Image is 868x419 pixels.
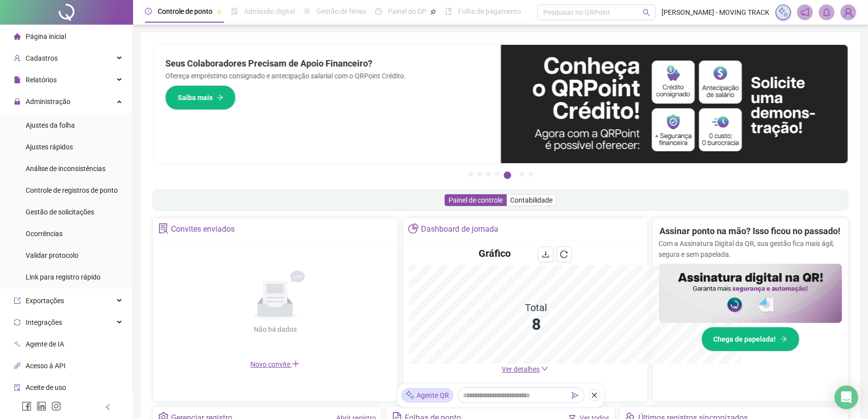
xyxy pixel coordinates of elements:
span: Novo convite [250,360,300,368]
span: file [14,76,21,83]
h4: Gráfico [479,246,511,260]
span: Aceite de uso [26,384,66,391]
img: 18027 [841,5,856,20]
span: Chega de papelada! [714,334,776,345]
span: Contabilidade [510,196,553,204]
span: bell [822,8,831,17]
span: Gestão de solicitações [26,208,94,216]
span: sync [14,319,21,326]
span: Folha de pagamento [458,7,521,15]
span: clock-circle [145,8,152,15]
span: Painel de controle [449,196,503,204]
span: reload [560,250,568,258]
span: left [104,404,111,411]
button: 5 [504,172,511,179]
button: 1 [468,172,473,176]
span: arrow-right [216,94,223,101]
span: dashboard [375,8,382,15]
div: Open Intercom Messenger [834,385,858,409]
span: solution [158,223,169,234]
button: 4 [495,172,500,176]
img: sparkle-icon.fc2bf0ac1784a2077858766a79e2daf3.svg [405,390,415,401]
span: api [14,362,21,369]
span: pushpin [216,9,222,15]
span: close [591,392,598,399]
a: Ver detalhes down [502,365,548,373]
span: arrow-right [780,336,787,343]
div: Convites enviados [171,221,235,238]
span: download [542,250,550,258]
span: pushpin [430,9,436,15]
span: Controle de ponto [158,7,212,15]
button: 6 [520,172,524,176]
span: Relatórios [26,76,57,84]
span: sun [304,8,311,15]
div: Agente QR [401,388,453,403]
span: Ajustes da folha [26,121,75,129]
span: Admissão digital [244,7,295,15]
button: Chega de papelada! [701,327,799,351]
span: Painel do DP [388,7,426,15]
div: Dashboard de jornada [421,221,498,238]
button: 2 [477,172,482,176]
button: 7 [528,172,533,176]
img: banner%2F11e687cd-1386-4cbd-b13b-7bd81425532d.png [501,45,848,163]
span: Ajustes rápidos [26,143,73,151]
img: banner%2F02c71560-61a6-44d4-94b9-c8ab97240462.png [659,264,842,323]
div: Não há dados [230,324,320,335]
span: down [541,365,548,372]
h2: Seus Colaboradores Precisam de Apoio Financeiro? [165,57,489,70]
span: Página inicial [26,33,66,40]
span: Acesso à API [26,362,66,370]
span: Saiba mais [177,92,212,103]
span: lock [14,98,21,105]
button: Saiba mais [165,85,236,110]
span: Análise de inconsistências [26,165,105,173]
p: Ofereça empréstimo consignado e antecipação salarial com o QRPoint Crédito. [165,70,489,81]
p: Com a Assinatura Digital da QR, sua gestão fica mais ágil, segura e sem papelada. [659,238,842,260]
span: Controle de registros de ponto [26,186,118,194]
span: instagram [51,401,61,411]
img: sparkle-icon.fc2bf0ac1784a2077858766a79e2daf3.svg [778,7,789,18]
span: Integrações [26,318,62,326]
span: facebook [22,401,32,411]
span: audit [14,384,21,391]
span: send [572,392,579,399]
span: search [643,9,650,16]
span: Gestão de férias [316,7,366,15]
span: linkedin [36,401,46,411]
span: notification [800,8,809,17]
span: book [445,8,452,15]
span: plus [292,360,300,368]
span: user-add [14,55,21,62]
h2: Assinar ponto na mão? Isso ficou no passado! [660,224,841,238]
span: [PERSON_NAME] - MOVING TRACK [661,7,769,18]
span: file-done [231,8,238,15]
span: Ocorrências [26,230,63,238]
span: export [14,297,21,304]
span: home [14,33,21,40]
span: Exportações [26,297,64,305]
span: Validar protocolo [26,251,78,259]
span: Ver detalhes [502,365,540,373]
span: Administração [26,98,70,105]
span: Agente de IA [26,340,64,348]
button: 3 [486,172,491,176]
span: Cadastros [26,54,58,62]
span: pie-chart [408,223,418,234]
span: Link para registro rápido [26,273,101,281]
